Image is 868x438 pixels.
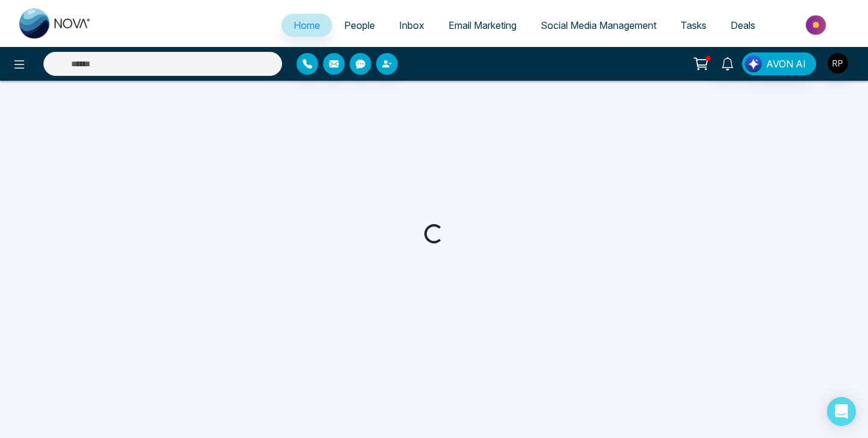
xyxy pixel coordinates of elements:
span: AVON AI [766,57,806,71]
a: People [332,14,387,37]
img: Lead Flow [745,55,762,72]
img: Market-place.gif [773,11,861,39]
a: Home [281,14,332,37]
div: Open Intercom Messenger [827,397,856,426]
img: User Avatar [828,53,848,74]
span: People [344,19,375,31]
a: Deals [719,14,767,37]
span: Email Marketing [448,19,517,31]
button: AVON AI [742,52,816,75]
span: Inbox [399,19,424,31]
a: Social Media Management [529,14,668,37]
img: Nova CRM Logo [19,8,92,39]
a: Tasks [668,14,719,37]
span: Home [294,19,320,31]
a: Email Marketing [436,14,529,37]
span: Tasks [681,19,706,31]
span: Social Media Management [541,19,656,31]
a: Inbox [387,14,436,37]
span: Deals [731,19,755,31]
